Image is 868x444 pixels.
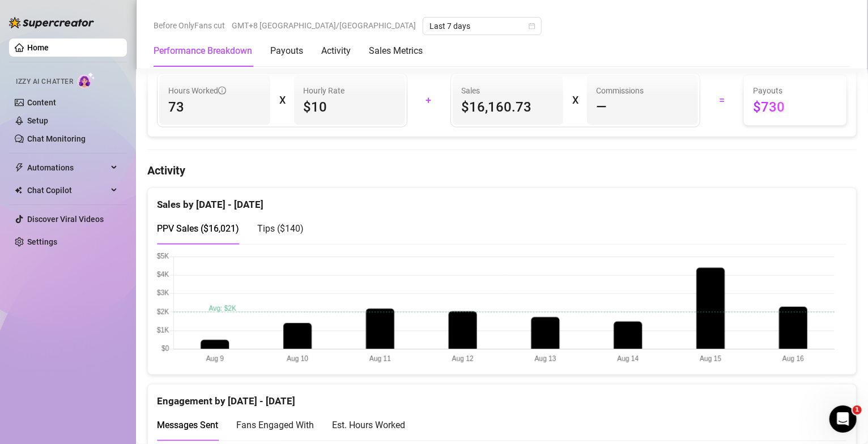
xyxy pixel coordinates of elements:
div: X [279,91,285,109]
span: Messages Sent [157,420,218,430]
div: Performance Breakdown [154,44,252,58]
span: $16,160.73 [462,98,555,116]
a: Content [27,98,56,107]
span: calendar [529,23,535,29]
span: thunderbolt [15,163,24,172]
span: info-circle [218,87,226,95]
span: Hours Worked [168,84,226,97]
div: = [707,91,737,109]
span: Tips ( $140 ) [257,223,304,234]
iframe: Intercom live chat [829,405,857,433]
article: Hourly Rate [303,84,344,97]
div: Activity [321,44,351,58]
img: AI Chatter [78,72,95,88]
span: 73 [168,98,261,116]
span: Sales [462,84,555,97]
div: Est. Hours Worked [332,418,405,432]
span: Before OnlyFans cut [154,17,225,34]
img: logo-BBDzfeDw.svg [9,17,94,28]
a: Discover Viral Videos [27,215,104,224]
span: PPV Sales ( $16,021 ) [157,223,239,234]
div: + [414,91,444,109]
span: Automations [27,159,108,177]
a: Setup [27,116,48,125]
article: Commissions [596,84,644,97]
a: Settings [27,237,57,246]
a: Chat Monitoring [27,134,86,143]
a: Home [27,43,49,52]
span: $730 [753,98,837,116]
span: 1 [853,405,862,415]
div: Sales Metrics [369,44,423,58]
span: GMT+8 [GEOGRAPHIC_DATA]/[GEOGRAPHIC_DATA] [232,17,416,34]
div: Payouts [270,44,303,58]
div: X [572,91,578,109]
h4: Activity [147,163,857,178]
img: Chat Copilot [15,186,22,194]
span: Payouts [753,84,837,97]
span: $10 [303,98,396,116]
span: Fans Engaged With [236,420,314,430]
span: — [596,98,607,116]
div: Sales by [DATE] - [DATE] [157,188,847,212]
span: Chat Copilot [27,181,108,199]
span: Izzy AI Chatter [16,76,73,87]
span: Last 7 days [429,18,535,35]
div: Engagement by [DATE] - [DATE] [157,385,847,409]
